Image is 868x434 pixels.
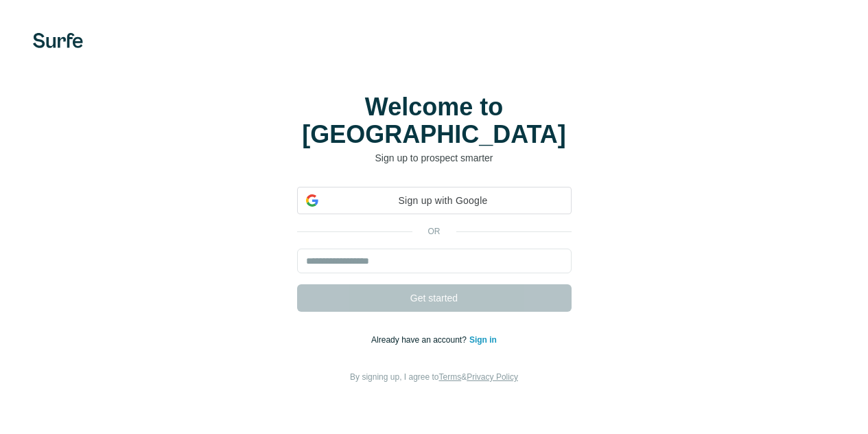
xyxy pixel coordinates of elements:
h1: Welcome to [GEOGRAPHIC_DATA] [297,93,572,148]
p: or [412,225,456,238]
div: Sign up with Google [297,187,572,214]
a: Privacy Policy [467,372,518,382]
span: By signing up, I agree to & [350,372,518,382]
span: Sign up with Google [324,194,563,208]
span: Already have an account? [371,335,469,345]
img: Surfe's logo [33,33,83,48]
a: Terms [439,372,462,382]
a: Sign in [469,335,497,345]
p: Sign up to prospect smarter [297,151,572,165]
